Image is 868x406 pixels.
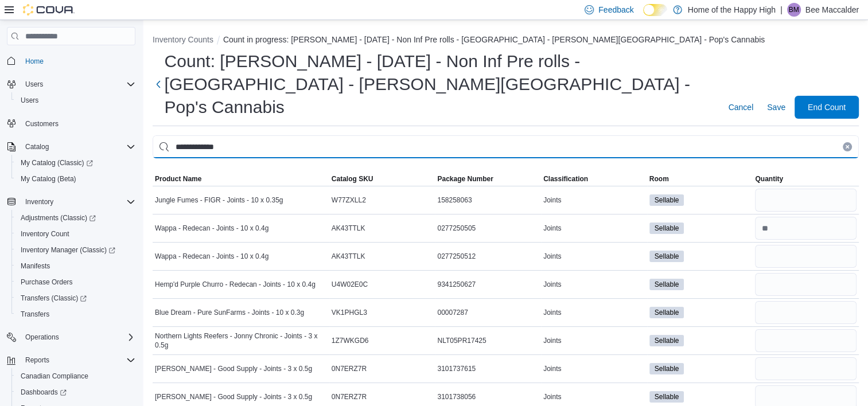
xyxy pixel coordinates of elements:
[780,3,783,17] p: |
[11,242,140,258] a: Inventory Manager (Classic)
[16,93,43,107] a: Users
[25,119,59,128] span: Customers
[155,280,316,289] span: Hemp'd Purple Churro - Redecan - Joints - 10 x 0.4g
[843,142,852,151] button: Clear input
[332,308,367,317] span: VK1PHGL3
[329,172,435,186] button: Catalog SKU
[21,140,135,154] span: Catalog
[332,224,365,233] span: AK43TTLK
[223,35,765,44] button: Count in progress: [PERSON_NAME] - [DATE] - Non Inf Pre rolls - [GEOGRAPHIC_DATA] - [PERSON_NAME]...
[16,385,135,399] span: Dashboards
[688,3,776,17] p: Home of the Happy High
[153,34,859,48] nav: An example of EuiBreadcrumbs
[649,222,684,234] span: Sellable
[598,4,633,15] span: Feedback
[543,392,561,401] span: Joints
[21,53,135,68] span: Home
[25,57,44,66] span: Home
[435,278,541,291] div: 9341250627
[21,195,135,209] span: Inventory
[21,140,53,154] button: Catalog
[21,330,64,344] button: Operations
[155,364,312,373] span: [PERSON_NAME] - Good Supply - Joints - 3 x 0.5g
[21,174,76,184] span: My Catalog (Beta)
[649,194,684,206] span: Sellable
[11,274,140,290] button: Purchase Orders
[762,96,790,119] button: Save
[16,259,55,273] a: Manifests
[25,333,59,342] span: Operations
[16,369,135,383] span: Canadian Compliance
[543,174,588,184] span: Classification
[332,280,368,289] span: U4W02E0C
[543,336,561,345] span: Joints
[543,308,561,317] span: Joints
[2,194,140,210] button: Inventory
[655,364,679,374] span: Sellable
[16,275,135,289] span: Purchase Orders
[753,172,859,186] button: Quantity
[21,330,135,344] span: Operations
[649,307,684,318] span: Sellable
[437,174,493,184] span: Package Number
[21,353,54,367] button: Reports
[21,77,135,91] span: Users
[543,196,561,205] span: Joints
[543,280,561,289] span: Joints
[655,392,679,402] span: Sellable
[155,392,312,401] span: [PERSON_NAME] - Good Supply - Joints - 3 x 0.5g
[643,16,644,17] span: Dark Mode
[25,197,53,206] span: Inventory
[16,172,135,186] span: My Catalog (Beta)
[2,352,140,368] button: Reports
[332,336,369,345] span: 1Z7WKGD6
[11,155,140,171] a: My Catalog (Classic)
[21,353,135,367] span: Reports
[649,363,684,374] span: Sellable
[155,331,327,350] span: Northern Lights Reefers - Jonny Chronic - Joints - 3 x 0.5g
[155,224,268,233] span: Wappa - Redecan - Joints - 10 x 0.4g
[435,221,541,235] div: 0277250505
[643,4,667,16] input: Dark Mode
[21,261,50,271] span: Manifests
[21,195,58,209] button: Inventory
[21,96,38,105] span: Users
[543,252,561,261] span: Joints
[16,211,100,225] a: Adjustments (Classic)
[649,251,684,262] span: Sellable
[16,385,71,399] a: Dashboards
[25,80,43,89] span: Users
[11,226,140,242] button: Inventory Count
[655,335,679,346] span: Sellable
[155,196,283,205] span: Jungle Fumes - FIGR - Joints - 10 x 0.35g
[11,210,140,226] a: Adjustments (Classic)
[155,174,201,184] span: Product Name
[153,73,165,96] button: Next
[435,249,541,263] div: 0277250512
[23,4,75,15] img: Cova
[16,227,135,241] span: Inventory Count
[25,142,49,151] span: Catalog
[21,294,87,303] span: Transfers (Classic)
[21,54,48,68] a: Home
[153,135,859,158] input: This is a search bar. After typing your query, hit enter to filter the results lower in the page.
[16,307,54,321] a: Transfers
[16,291,135,305] span: Transfers (Classic)
[332,174,373,184] span: Catalog SKU
[2,52,140,69] button: Home
[2,329,140,345] button: Operations
[543,224,561,233] span: Joints
[435,334,541,348] div: NLT05PR17425
[767,101,785,113] span: Save
[805,3,859,17] p: Bee Maccalder
[21,278,73,287] span: Purchase Orders
[21,310,49,319] span: Transfers
[808,101,846,113] span: End Count
[332,196,366,205] span: W77ZXLL2
[11,258,140,274] button: Manifests
[16,369,93,383] a: Canadian Compliance
[435,172,541,186] button: Package Number
[655,307,679,318] span: Sellable
[16,156,135,170] span: My Catalog (Classic)
[435,390,541,404] div: 3101738056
